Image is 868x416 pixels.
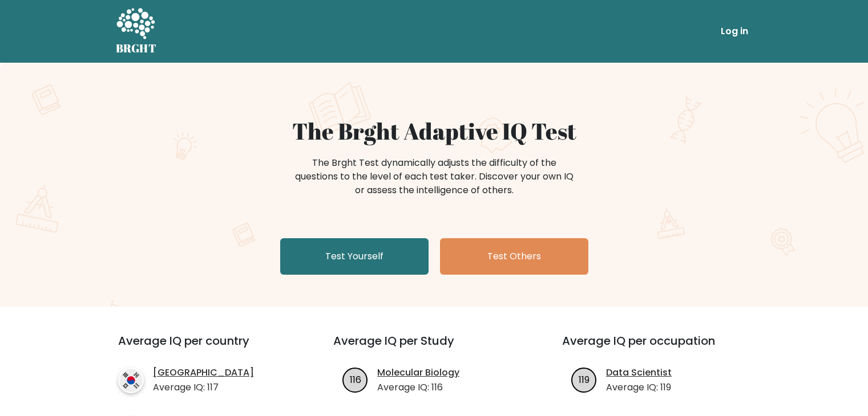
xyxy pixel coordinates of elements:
p: Average IQ: 116 [377,381,459,394]
a: Test Others [440,238,588,275]
h1: The Brght Adaptive IQ Test [156,117,713,145]
p: Average IQ: 117 [153,381,254,394]
h3: Average IQ per Study [333,334,535,361]
h3: Average IQ per occupation [562,334,764,361]
div: The Brght Test dynamically adjusts the difficulty of the questions to the level of each test take... [292,156,577,197]
a: BRGHT [116,5,157,58]
a: Data Scientist [606,366,672,380]
text: 119 [579,373,590,386]
a: Log in [716,20,753,43]
text: 116 [350,373,361,386]
h3: Average IQ per country [118,334,292,361]
a: [GEOGRAPHIC_DATA] [153,366,254,380]
a: Molecular Biology [377,366,459,380]
a: Test Yourself [280,238,429,275]
h5: BRGHT [116,42,157,55]
img: country [118,368,144,393]
p: Average IQ: 119 [606,381,672,394]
